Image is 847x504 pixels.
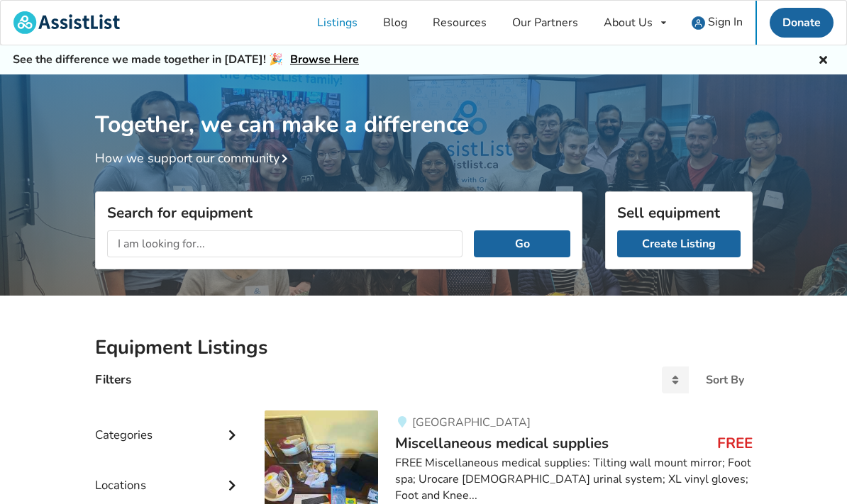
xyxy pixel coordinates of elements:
input: I am looking for... [107,230,463,257]
a: Resources [420,1,499,45]
div: About Us [604,17,653,28]
span: [GEOGRAPHIC_DATA] [412,415,531,430]
img: assistlist-logo [13,11,120,34]
a: How we support our community [95,150,294,167]
h1: Together, we can make a difference [95,74,753,139]
a: Blog [370,1,420,45]
a: Listings [304,1,370,45]
a: Browse Here [290,52,359,67]
h3: Search for equipment [107,203,570,222]
h3: Sell equipment [617,203,741,222]
a: Our Partners [499,1,591,45]
img: user icon [692,16,705,30]
button: Go [474,230,570,257]
div: Categories [95,399,243,449]
div: FREE Miscellaneous medical supplies: Tilting wall mount mirror; Foot spa; Urocare [DEMOGRAPHIC_DA... [395,455,752,504]
a: Donate [770,8,834,38]
h3: FREE [717,434,753,452]
h2: Equipment Listings [95,335,753,360]
h5: See the difference we made together in [DATE]! 🎉 [13,52,359,67]
a: Create Listing [617,230,741,257]
span: Sign In [708,14,743,30]
h4: Filters [95,371,131,388]
span: Miscellaneous medical supplies [395,433,609,453]
div: Sort By [706,374,744,386]
div: Locations [95,449,243,500]
a: user icon Sign In [679,1,755,45]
